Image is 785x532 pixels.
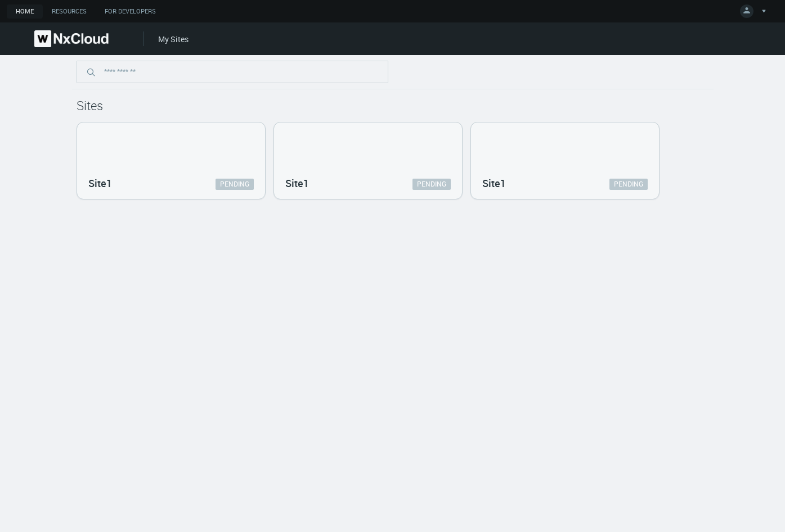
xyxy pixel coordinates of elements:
[285,176,309,190] nx-search-highlight: Site1
[34,30,109,47] img: Nx Cloud logo
[482,176,506,190] nx-search-highlight: Site1
[7,4,43,19] a: Home
[158,34,189,44] a: My Sites
[412,179,451,190] a: PENDING
[77,97,103,113] span: Sites
[216,179,254,190] a: PENDING
[609,179,648,190] a: PENDING
[96,4,165,19] a: For Developers
[43,4,96,19] a: Resources
[88,176,112,190] nx-search-highlight: Site1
